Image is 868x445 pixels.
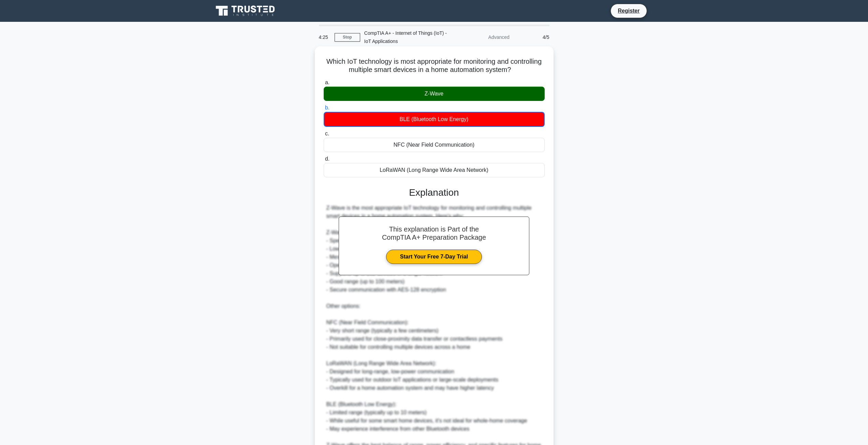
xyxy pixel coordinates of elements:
div: Advanced [454,30,514,44]
div: LoRaWAN (Long Range Wide Area Network) [324,163,545,177]
h3: Explanation [328,187,541,198]
div: 4:25 [315,30,335,44]
a: Register [614,6,644,15]
span: c. [325,131,329,136]
div: 4/5 [514,30,554,44]
div: Z-Wave [324,87,545,101]
a: Stop [335,33,360,42]
a: Start Your Free 7-Day Trial [386,250,482,264]
span: d. [325,156,329,162]
span: b. [325,105,329,110]
div: NFC (Near Field Communication) [324,138,545,152]
div: BLE (Bluetooth Low Energy) [324,112,545,127]
h5: Which IoT technology is most appropriate for monitoring and controlling multiple smart devices in... [323,57,545,74]
div: CompTIA A+ - Internet of Things (IoT) - IoT Applications [360,26,454,48]
span: a. [325,79,329,85]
